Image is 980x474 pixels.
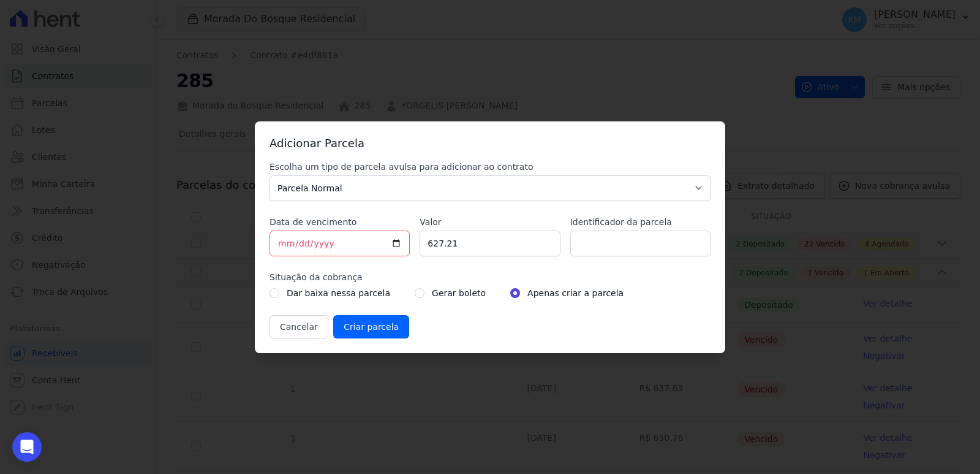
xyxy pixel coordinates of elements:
[269,216,410,228] label: Data de vencimento
[269,161,710,173] label: Escolha um tipo de parcela avulsa para adicionar ao contrato
[269,315,328,338] button: Cancelar
[12,432,42,462] div: Open Intercom Messenger
[420,216,560,228] label: Valor
[287,286,390,300] label: Dar baixa nessa parcela
[527,286,624,300] label: Apenas criar a parcela
[269,271,710,283] label: Situação da cobrança
[570,216,710,228] label: Identificador da parcela
[269,136,710,151] h3: Adicionar Parcela
[333,315,409,338] input: Criar parcela
[432,286,486,300] label: Gerar boleto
